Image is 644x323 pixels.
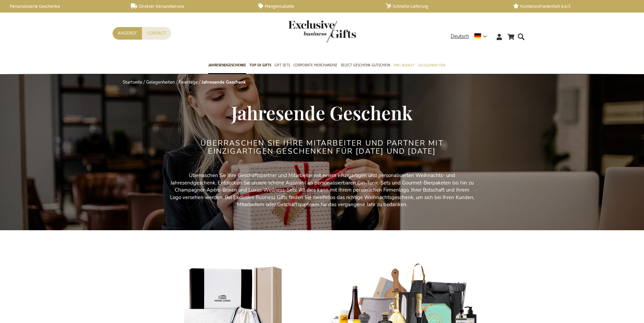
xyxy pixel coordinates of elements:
[275,62,290,69] span: Gift Sets
[393,62,414,69] span: Pro Budget
[451,33,491,40] div: Deutsch
[418,62,445,69] span: Gelegenheiten
[208,62,246,69] span: Jahresendgeschenke
[179,79,198,85] a: Feiertage
[288,20,356,43] img: Exclusive Business gifts logo
[386,3,502,9] a: Schnelle Lieferung
[131,3,247,9] a: Direkter Versandservice
[231,100,413,125] span: Jahresende Geschenk
[170,172,474,208] p: Überraschen Sie Ihre Geschäftspartner und Mitarbeiter mit einem einzigartigen und personalisierte...
[513,3,630,9] a: Kundenzufriedenheit 4,6/5
[146,79,175,85] a: Gelegenheiten
[293,62,337,69] span: Corporate Merchandise
[451,33,469,40] span: Deutsch
[258,3,375,9] a: Mengenrabatte
[195,139,449,155] h2: Überraschen Sie IHRE MITARBEITER UND PARTNER mit EINZIGARTIGEN Geschenken für [DATE] und [DATE]
[341,62,390,69] span: Select Geschenk Gutschein
[201,79,246,85] strong: Jahresende Geschenk
[249,62,271,69] span: TOP 50 Gifts
[113,27,142,40] a: Angebot
[142,27,171,40] a: Contact
[288,20,322,43] a: store logo
[123,79,142,85] a: Startseite
[3,3,120,9] a: Personalisierte Geschenke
